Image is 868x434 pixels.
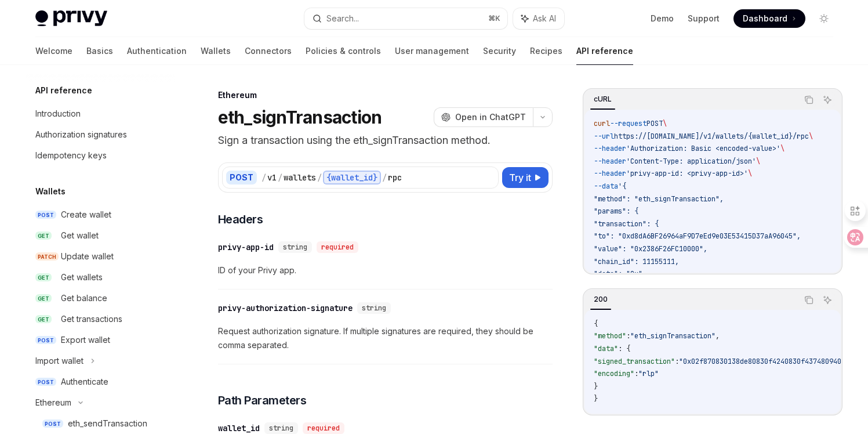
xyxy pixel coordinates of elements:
[326,12,359,26] div: Search...
[388,172,402,183] div: rpc
[26,103,175,124] a: Introduction
[306,37,381,65] a: Policies & controls
[218,263,553,277] span: ID of your Privy app.
[756,157,760,166] span: \
[594,369,634,378] span: "encoding"
[594,182,618,191] span: --data
[218,132,553,149] p: Sign a transaction using the eth_signTransaction method.
[61,270,103,284] div: Get wallets
[820,292,835,308] button: Ask AI
[61,229,99,243] div: Get wallet
[303,422,344,434] div: required
[323,171,381,185] div: {wallet_id}
[594,319,598,328] span: {
[35,273,52,282] span: GET
[61,291,107,305] div: Get balance
[283,243,307,252] span: string
[594,382,598,391] span: }
[530,37,562,65] a: Recipes
[594,219,659,229] span: "transaction": {
[618,344,630,353] span: : {
[590,292,611,306] div: 200
[201,37,231,65] a: Wallets
[26,330,175,350] a: POSTExport wallet
[42,419,63,428] span: POST
[35,185,66,198] h5: Wallets
[35,10,107,27] img: light logo
[26,288,175,309] a: GETGet balance
[35,315,52,324] span: GET
[35,252,59,261] span: PATCH
[218,324,553,352] span: Request authorization signature. If multiple signatures are required, they should be comma separa...
[820,92,835,107] button: Ask AI
[513,8,564,29] button: Ask AI
[284,172,316,183] div: wallets
[801,292,816,308] button: Copy the contents from the code block
[35,396,71,410] div: Ethereum
[362,303,386,313] span: string
[35,354,83,368] div: Import wallet
[68,417,147,431] div: eth_sendTransaction
[218,107,382,128] h1: eth_signTransaction
[594,119,610,128] span: curl
[26,309,175,330] a: GETGet transactions
[245,37,292,65] a: Connectors
[218,392,307,408] span: Path Parameters
[594,194,724,204] span: "method": "eth_signTransaction",
[35,149,107,162] div: Idempotency keys
[651,13,674,24] a: Demo
[594,169,626,178] span: --header
[26,267,175,288] a: GETGet wallets
[748,169,752,178] span: \
[594,331,626,341] span: "method"
[614,132,809,141] span: https://[DOMAIN_NAME]/v1/wallets/{wallet_id}/rpc
[35,211,56,219] span: POST
[26,413,175,434] a: POSTeth_sendTransaction
[594,232,801,241] span: "to": "0xd8dA6BF26964aF9D7eEd9e03E53415D37aA96045",
[801,92,816,107] button: Copy the contents from the code block
[218,302,353,314] div: privy-authorization-signature
[26,225,175,246] a: GETGet wallet
[35,336,56,345] span: POST
[61,312,122,326] div: Get transactions
[35,378,56,386] span: POST
[61,249,114,263] div: Update wallet
[638,369,659,378] span: "rlp"
[304,8,507,29] button: Search...⌘K
[509,171,531,185] span: Try it
[262,172,266,183] div: /
[317,172,322,183] div: /
[576,37,633,65] a: API reference
[395,37,469,65] a: User management
[780,144,785,153] span: \
[61,333,110,347] div: Export wallet
[26,204,175,225] a: POSTCreate wallet
[626,169,748,178] span: 'privy-app-id: <privy-app-id>'
[716,331,720,341] span: ,
[590,92,615,106] div: cURL
[269,424,293,433] span: string
[626,157,756,166] span: 'Content-Type: application/json'
[688,13,720,24] a: Support
[26,145,175,166] a: Idempotency keys
[594,344,618,353] span: "data"
[594,207,638,216] span: "params": {
[626,331,630,341] span: :
[594,357,675,366] span: "signed_transaction"
[26,124,175,145] a: Authorization signatures
[434,107,533,127] button: Open in ChatGPT
[278,172,282,183] div: /
[594,157,626,166] span: --header
[594,394,598,403] span: }
[26,371,175,392] a: POSTAuthenticate
[218,241,274,253] div: privy-app-id
[455,111,526,123] span: Open in ChatGPT
[618,182,626,191] span: '{
[35,84,92,97] h5: API reference
[815,9,833,28] button: Toggle dark mode
[218,89,553,101] div: Ethereum
[594,257,679,266] span: "chain_id": 11155111,
[630,331,716,341] span: "eth_signTransaction"
[317,241,358,253] div: required
[743,13,787,24] span: Dashboard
